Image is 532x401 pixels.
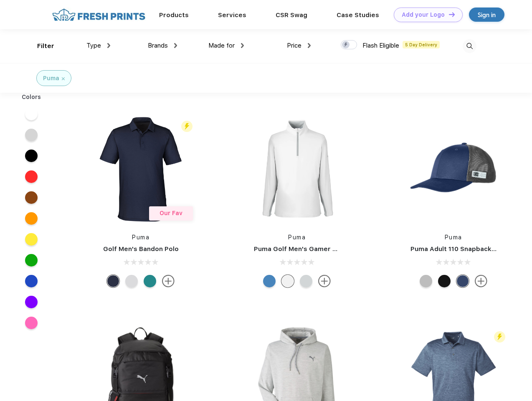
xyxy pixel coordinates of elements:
[475,275,487,287] img: more.svg
[107,275,119,287] div: Navy Blazer
[241,114,352,225] img: func=resize&h=266
[276,11,307,19] a: CSR Swag
[281,275,294,287] div: Bright White
[132,234,149,241] a: Puma
[463,39,476,53] img: desktop_search.svg
[86,42,101,49] span: Type
[362,42,399,49] span: Flash Eligible
[287,42,301,49] span: Price
[456,275,469,287] div: Peacoat with Qut Shd
[162,275,175,287] img: more.svg
[398,114,509,225] img: func=resize&h=266
[144,275,156,287] div: Green Lagoon
[478,10,496,20] div: Sign in
[85,114,196,225] img: func=resize&h=266
[318,275,331,287] img: more.svg
[403,41,440,48] span: 5 Day Delivery
[159,11,189,19] a: Products
[438,275,451,287] div: Pma Blk with Pma Blk
[174,43,177,48] img: dropdown.png
[43,74,59,83] div: Puma
[50,8,148,22] img: fo%20logo%202.webp
[449,12,455,17] img: DT
[103,245,179,253] a: Golf Men's Bandon Polo
[148,42,168,49] span: Brands
[181,121,193,132] img: flash_active_toggle.svg
[125,275,138,287] div: High Rise
[241,43,244,48] img: dropdown.png
[300,275,312,287] div: High Rise
[402,11,445,18] div: Add your Logo
[469,8,504,22] a: Sign in
[308,43,311,48] img: dropdown.png
[160,210,182,216] span: Our Fav
[445,234,462,241] a: Puma
[15,93,48,102] div: Colors
[37,41,54,51] div: Filter
[254,245,386,253] a: Puma Golf Men's Gamer Golf Quarter-Zip
[420,275,432,287] div: Quarry with Brt Whit
[218,11,246,19] a: Services
[288,234,306,241] a: Puma
[107,43,110,48] img: dropdown.png
[62,77,65,80] img: filter_cancel.svg
[263,275,276,287] div: Bright Cobalt
[208,42,235,49] span: Made for
[494,331,505,343] img: flash_active_toggle.svg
